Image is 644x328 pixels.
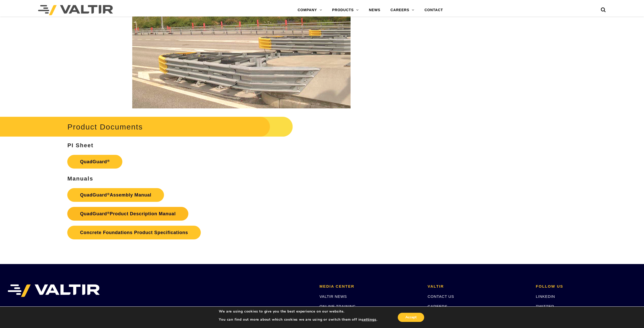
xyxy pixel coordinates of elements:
[107,192,110,196] sup: ®
[398,313,424,322] button: Accept
[319,304,356,308] a: ONLINE TRAINING
[38,5,113,15] img: Valtir
[107,211,110,215] sup: ®
[67,226,201,239] a: Concrete Foundations Product Specifications
[8,284,100,297] img: VALTIR
[385,5,419,15] a: CAREERS
[419,5,448,15] a: CONTACT
[67,188,164,202] a: QuadGuard®Assembly Manual
[428,304,448,308] a: CAREERS
[67,175,93,182] strong: Manuals
[319,294,347,299] a: VALTIR NEWS
[219,317,377,322] p: You can find out more about which cookies we are using or switch them off in .
[428,284,528,289] h2: VALTIR
[319,284,420,289] h2: MEDIA CENTER
[292,5,327,15] a: COMPANY
[219,309,377,314] p: We are using cookies to give you the best experience on our website.
[67,155,122,169] a: QuadGuard®
[536,294,555,299] a: LINKEDIN
[536,284,636,289] h2: FOLLOW US
[536,304,554,308] a: TWITTER
[67,142,93,149] strong: PI Sheet
[428,294,454,299] a: CONTACT US
[107,159,110,163] sup: ®
[327,5,364,15] a: PRODUCTS
[364,5,385,15] a: NEWS
[362,317,376,322] button: settings
[67,207,188,221] a: QuadGuard®Product Description Manual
